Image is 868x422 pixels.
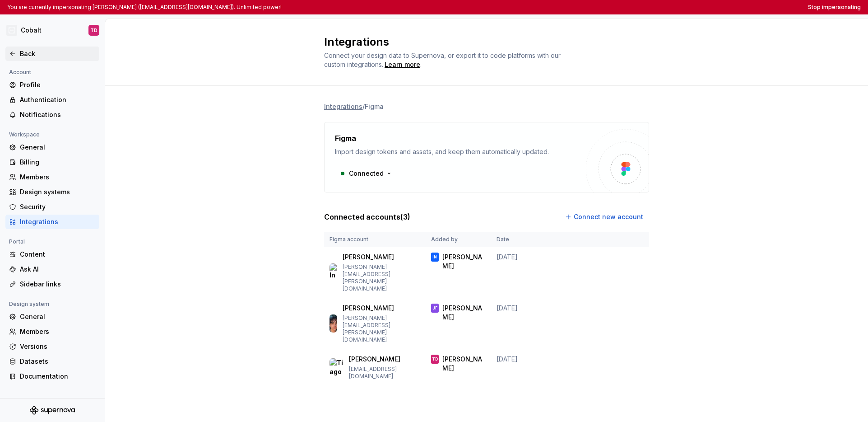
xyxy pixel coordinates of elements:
[20,158,96,167] div: Billing
[20,265,96,274] div: Ask AI
[324,35,638,49] h2: Integrations
[808,4,861,11] button: Stop impersonating
[7,4,282,11] p: You are currently impersonating [PERSON_NAME] ([EMAIL_ADDRESS][DOMAIN_NAME]). Unlimited power!
[330,314,337,333] img: Joao Fonseca
[5,47,99,61] a: Back
[343,253,394,262] p: [PERSON_NAME]
[21,26,42,35] div: Cobalt
[20,173,96,182] div: Members
[349,169,384,178] p: Connected
[5,339,99,354] a: Versions
[385,60,420,69] a: Learn more
[5,93,99,107] a: Authentication
[335,133,356,144] h4: Figma
[20,327,96,336] div: Members
[365,103,384,110] li: Figma
[5,324,99,339] a: Members
[5,185,99,199] a: Design systems
[442,253,486,271] p: [PERSON_NAME]
[324,102,362,111] a: Integrations
[5,309,99,324] a: General
[6,25,17,36] img: e3886e02-c8c5-455d-9336-29756fd03ba2.png
[20,280,96,289] div: Sidebar links
[349,355,400,364] p: [PERSON_NAME]
[2,20,103,40] button: CobaltTD
[343,263,420,292] p: [PERSON_NAME][EMAIL_ADDRESS][PERSON_NAME][DOMAIN_NAME]
[20,188,96,197] div: Design systems
[491,298,568,349] td: [DATE]
[349,366,420,380] p: [EMAIL_ADDRESS][DOMAIN_NAME]
[5,108,99,122] a: Notifications
[5,129,43,140] div: Workspace
[5,215,99,229] a: Integrations
[20,250,96,259] div: Content
[5,369,99,384] a: Documentation
[20,372,96,381] div: Documentation
[432,355,438,364] div: TD
[343,304,394,313] p: [PERSON_NAME]
[426,232,491,247] th: Added by
[491,232,568,247] th: Date
[5,236,28,247] div: Portal
[330,358,343,376] img: Tiago Diniz
[20,49,96,58] div: Back
[432,304,437,313] div: JF
[330,263,337,281] img: Ines Neves
[5,140,99,155] a: General
[335,147,586,156] div: Import design tokens and assets, and keep them automatically updated.
[343,314,420,343] p: [PERSON_NAME][EMAIL_ADDRESS][PERSON_NAME][DOMAIN_NAME]
[20,95,96,104] div: Authentication
[432,253,437,262] div: IN
[335,165,397,182] button: Connected
[90,27,97,34] div: TD
[324,211,410,222] p: Connected accounts ( 3 )
[442,355,486,373] p: [PERSON_NAME]
[5,170,99,184] a: Members
[20,80,96,89] div: Profile
[5,78,99,92] a: Profile
[30,406,75,415] svg: Supernova Logo
[5,155,99,169] a: Billing
[5,277,99,291] a: Sidebar links
[5,247,99,262] a: Content
[362,103,365,110] li: /
[5,354,99,369] a: Datasets
[561,209,649,225] button: Connect new account
[20,357,96,366] div: Datasets
[20,312,96,321] div: General
[20,202,96,211] div: Security
[5,67,35,78] div: Account
[20,342,96,351] div: Versions
[20,217,96,226] div: Integrations
[5,299,53,309] div: Design system
[5,262,99,277] a: Ask AI
[574,212,643,221] span: Connect new account
[20,110,96,119] div: Notifications
[491,247,568,298] td: [DATE]
[442,304,486,322] p: [PERSON_NAME]
[324,52,562,68] span: Connect your design data to Supernova, or export it to code platforms with our custom integrations.
[5,200,99,214] a: Security
[491,349,568,386] td: [DATE]
[20,143,96,152] div: General
[324,232,426,247] th: Figma account
[383,61,422,68] span: .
